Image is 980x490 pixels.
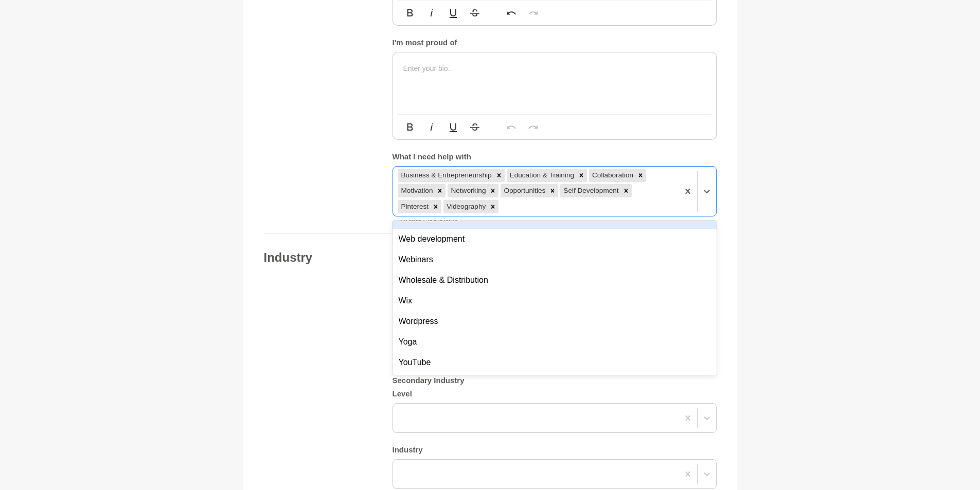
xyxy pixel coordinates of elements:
[501,184,547,197] div: Opportunities
[264,250,372,265] h4: Industry
[393,291,717,311] div: Wix
[507,169,576,182] div: Education & Training
[443,3,463,23] button: Underline (Ctrl+U)
[443,200,487,213] div: Videography
[502,3,521,23] button: Undo (Ctrl+Z)
[393,270,717,291] div: Wholesale & Distribution
[393,332,717,352] div: Yoga
[398,169,493,182] div: Business & Entrepreneurship
[393,38,717,48] h5: I'm most proud of
[502,117,521,137] button: Undo (Ctrl+Z)
[560,184,620,197] div: Self Development
[400,117,420,137] button: Bold (Ctrl+B)
[398,184,435,197] div: Motivation
[393,445,717,455] h5: Industry
[448,184,487,197] div: Networking
[443,117,463,137] button: Underline (Ctrl+U)
[398,200,431,213] div: Pinterest
[523,3,543,23] button: Redo (Ctrl+Shift+Z)
[393,376,717,386] h5: Secondary Industry
[465,3,485,23] button: Strikethrough (Ctrl+S)
[589,169,635,182] div: Collaboration
[393,249,717,270] div: Webinars
[393,152,717,162] h5: What I need help with
[393,352,717,373] div: YouTube
[393,311,717,332] div: Wordpress
[523,117,543,137] button: Redo (Ctrl+Shift+Z)
[393,229,717,249] div: Web development
[393,389,717,399] h5: Level
[422,3,441,23] button: Italic (Ctrl+I)
[400,3,420,23] button: Bold (Ctrl+B)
